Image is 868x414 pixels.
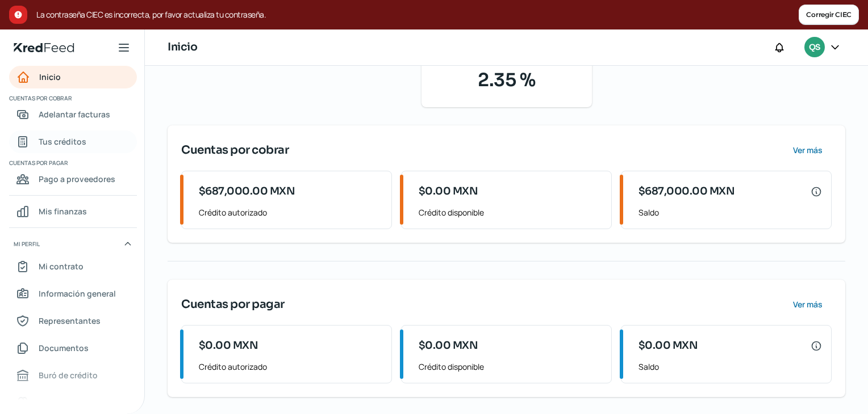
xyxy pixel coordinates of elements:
[9,130,137,153] a: Tus créditos
[9,168,137,191] a: Pago a proveedores
[9,66,137,88] a: Inicio
[39,259,84,273] span: Mi contrato
[9,391,137,414] a: Referencias
[36,8,799,22] span: La contraseña CIEC es incorrecta, por favor actualiza tu contraseña.
[181,296,285,313] span: Cuentas por pagar
[9,337,137,360] a: Documentos
[14,239,40,249] span: Mi perfil
[639,360,822,374] span: Saldo
[39,107,110,121] span: Adelantar facturas
[419,360,602,374] span: Crédito disponible
[39,368,98,382] span: Buró de crédito
[809,41,820,54] span: QS
[419,184,478,199] span: $0.00 MXN
[168,39,197,56] h1: Inicio
[419,205,602,219] span: Crédito disponible
[639,338,698,353] span: $0.00 MXN
[199,184,295,199] span: $687,000.00 MXN
[39,314,101,328] span: Representantes
[39,395,84,409] span: Referencias
[9,255,137,278] a: Mi contrato
[639,184,735,199] span: $687,000.00 MXN
[39,204,87,218] span: Mis finanzas
[9,364,137,387] a: Buró de crédito
[419,338,478,353] span: $0.00 MXN
[793,146,823,154] span: Ver más
[199,205,382,219] span: Crédito autorizado
[181,142,289,159] span: Cuentas por cobrar
[39,286,116,301] span: Información general
[9,93,135,103] span: Cuentas por cobrar
[9,158,135,168] span: Cuentas por pagar
[9,103,137,126] a: Adelantar facturas
[39,70,61,84] span: Inicio
[435,66,578,94] span: 2.35 %
[799,5,859,25] button: Corregir CIEC
[9,200,137,223] a: Mis finanzas
[199,338,258,353] span: $0.00 MXN
[39,341,89,355] span: Documentos
[9,282,137,305] a: Información general
[9,310,137,332] a: Representantes
[793,301,823,309] span: Ver más
[783,139,832,162] button: Ver más
[39,172,115,186] span: Pago a proveedores
[39,134,86,149] span: Tus créditos
[639,205,822,219] span: Saldo
[199,360,382,374] span: Crédito autorizado
[783,293,832,316] button: Ver más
